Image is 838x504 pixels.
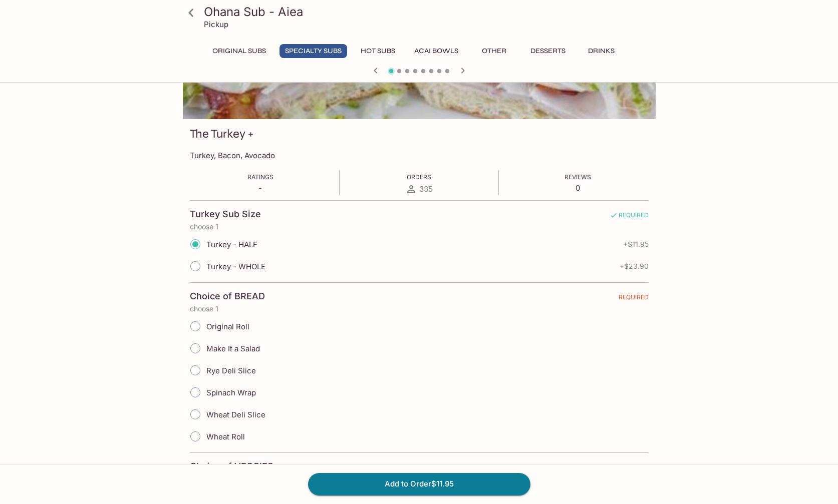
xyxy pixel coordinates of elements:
span: Turkey - WHOLE [206,262,265,271]
h3: The Turkey + [190,126,253,142]
button: Other [472,44,517,58]
p: Pickup [204,20,228,29]
span: 335 [419,184,433,194]
p: choose 1 [190,305,649,313]
span: + $11.95 [623,240,649,248]
button: Original Subs [207,44,271,58]
span: + $23.90 [620,262,649,270]
span: Ratings [247,173,273,181]
button: Hot Subs [355,44,401,58]
span: Make It a Salad [206,344,260,353]
span: Reviews [565,173,591,181]
button: Desserts [525,44,571,58]
span: Spinach Wrap [206,388,256,397]
p: 0 [565,183,591,193]
button: Add to Order$11.95 [308,473,530,495]
button: Drinks [579,44,624,58]
span: Orders [407,173,431,181]
button: Specialty Subs [280,44,347,58]
h3: Ohana Sub - Aiea [204,4,652,20]
p: - [247,183,273,193]
span: Rye Deli Slice [206,366,256,375]
p: choose 1 [190,223,649,231]
span: Wheat Roll [206,432,245,441]
h4: Choice of BREAD [190,291,265,302]
span: Original Roll [206,322,249,331]
button: Acai Bowls [409,44,464,58]
span: REQUIRED [610,211,649,223]
h4: Choice of VEGGIES [190,461,273,472]
span: Wheat Deli Slice [206,410,265,419]
h4: Turkey Sub Size [190,209,261,220]
span: REQUIRED [619,293,649,305]
p: Turkey, Bacon, Avocado [190,151,649,160]
span: Turkey - HALF [206,240,257,249]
